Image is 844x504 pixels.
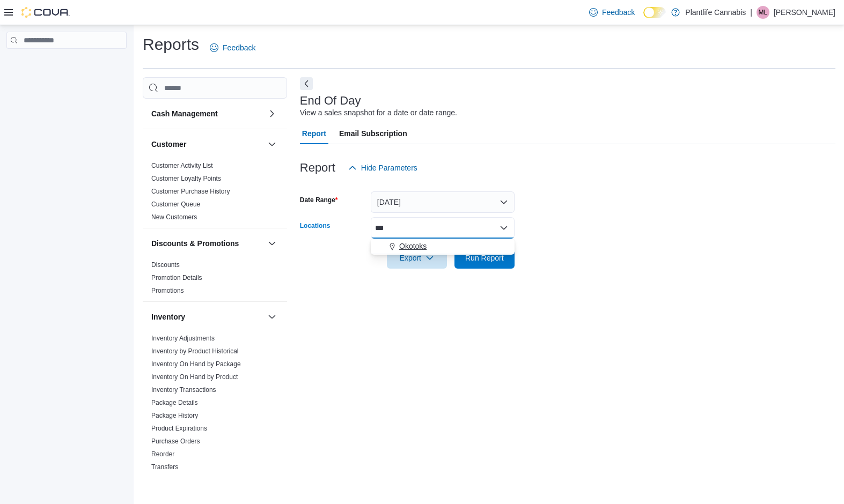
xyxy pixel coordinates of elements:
[151,411,198,420] span: Package History
[371,239,515,254] div: Choose from the following options
[500,224,508,232] button: Close list of options
[206,37,260,58] a: Feedback
[151,463,178,471] span: Transfers
[151,273,202,282] span: Promotion Details
[151,373,238,381] span: Inventory On Hand by Product
[339,123,407,144] span: Email Subscription
[266,310,278,323] button: Inventory
[151,334,215,343] span: Inventory Adjustments
[151,213,197,221] a: New Customers
[371,239,515,254] button: Okotoks
[685,6,746,19] p: Plantlife Cannabis
[602,7,635,18] span: Feedback
[151,274,202,281] a: Promotion Details
[143,159,287,228] div: Customer
[151,373,238,381] a: Inventory On Hand by Product
[300,196,338,204] label: Date Range
[300,221,331,230] label: Locations
[151,175,221,182] a: Customer Loyalty Points
[774,6,835,19] p: [PERSON_NAME]
[266,138,278,151] button: Customer
[151,174,221,183] span: Customer Loyalty Points
[151,187,230,196] span: Customer Purchase History
[371,191,515,213] button: [DATE]
[757,6,769,19] div: Mckayla Luedke
[266,237,278,250] button: Discounts & Promotions
[151,412,198,419] a: Package History
[143,332,287,478] div: Inventory
[151,139,186,150] h3: Customer
[143,258,287,301] div: Discounts & Promotions
[151,335,215,342] a: Inventory Adjustments
[300,161,335,174] h3: Report
[465,253,504,263] span: Run Report
[151,450,174,458] a: Reorder
[387,247,447,269] button: Export
[300,77,313,90] button: Next
[151,201,200,208] a: Customer Queue
[151,238,263,249] button: Discounts & Promotions
[151,386,216,394] span: Inventory Transactions
[151,425,207,432] a: Product Expirations
[759,6,768,19] span: ML
[151,287,184,294] a: Promotions
[151,200,200,209] span: Customer Queue
[151,347,239,355] a: Inventory by Product Historical
[454,247,515,269] button: Run Report
[266,107,278,120] button: Cash Management
[750,6,752,19] p: |
[151,399,198,406] a: Package Details
[302,123,326,144] span: Report
[151,162,213,169] a: Customer Activity List
[151,238,239,249] h3: Discounts & Promotions
[223,42,255,53] span: Feedback
[151,108,218,119] h3: Cash Management
[151,213,197,221] span: New Customers
[361,162,417,173] span: Hide Parameters
[143,34,199,55] h1: Reports
[344,157,422,179] button: Hide Parameters
[151,108,263,119] button: Cash Management
[151,360,241,368] a: Inventory On Hand by Package
[393,247,441,269] span: Export
[151,450,174,458] span: Reorder
[151,386,216,394] a: Inventory Transactions
[151,161,213,170] span: Customer Activity List
[151,438,200,445] a: Purchase Orders
[300,107,457,118] div: View a sales snapshot for a date or date range.
[585,2,639,23] a: Feedback
[151,188,230,195] a: Customer Purchase History
[151,437,200,446] span: Purchase Orders
[151,424,207,433] span: Product Expirations
[151,286,184,295] span: Promotions
[151,139,263,150] button: Customer
[151,360,241,368] span: Inventory On Hand by Package
[151,312,185,322] h3: Inventory
[151,463,178,471] a: Transfers
[21,7,70,18] img: Cova
[151,347,239,355] span: Inventory by Product Historical
[151,261,180,269] a: Discounts
[300,94,361,107] h3: End Of Day
[6,51,127,77] nav: Complex example
[643,7,666,18] input: Dark Mode
[151,312,263,322] button: Inventory
[399,241,427,251] span: Okotoks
